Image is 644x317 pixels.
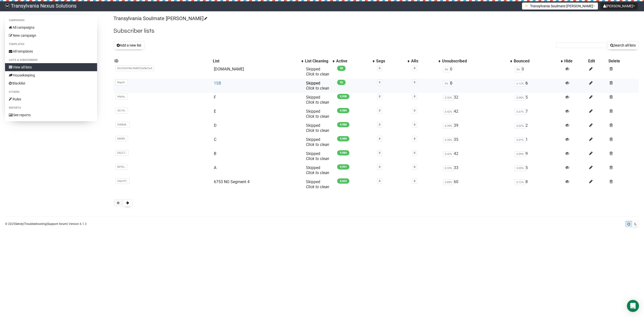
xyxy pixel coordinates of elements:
div: Unsubscribed [442,59,508,64]
a: C [214,137,216,142]
a: Rules [5,95,97,103]
td: 7 [513,107,563,121]
span: Skipped [306,81,329,91]
a: 0 [414,95,415,98]
span: Skipped [306,123,329,133]
a: 0 [379,109,380,112]
a: Housekeeping [5,71,97,79]
th: ID: No sort applied, sorting is disabled [113,58,212,65]
span: 6,663 [337,178,349,184]
span: 0.39% [443,123,454,129]
td: 8 [513,177,563,191]
a: 1SB [214,81,221,86]
a: Click to clean [306,100,329,105]
th: List Cleaning: No sort applied, activate to apply an ascending sort [304,58,335,65]
span: Nap3r.. [115,80,128,85]
td: 32 [441,93,513,107]
a: Click to clean [306,114,329,119]
td: 5 [513,93,563,107]
span: 9,998 [337,94,349,99]
a: B [214,151,216,156]
a: Support forum [47,222,67,226]
a: 0 [414,151,415,154]
td: 42 [441,149,513,163]
a: D [214,123,217,128]
span: 8iFEU.. [115,164,128,170]
a: Blacklist [5,79,97,87]
a: Click to clean [306,72,329,76]
div: List Cleaning [305,59,330,64]
a: All templates [5,47,97,55]
div: Active [336,59,370,64]
span: 0% [443,81,450,87]
span: 0.12% [515,179,526,185]
a: 0 [414,179,415,183]
th: Active: No sort applied, activate to apply an ascending sort [335,58,375,65]
a: Click to clean [306,184,329,189]
span: 0.01% [515,137,526,143]
a: Click to clean [306,156,329,161]
img: 1.png [525,4,529,8]
td: 9 [513,149,563,163]
a: Click to clean [306,170,329,175]
th: Bounced: No sort applied, activate to apply an ascending sort [513,58,563,65]
span: 0.05% [515,95,526,101]
span: 0.02% [515,123,526,129]
span: 6.12% [515,81,526,87]
a: 0 [414,137,415,140]
span: 0.32% [443,95,454,101]
span: 9,989 [337,136,349,141]
span: 4Zv76.. [115,108,128,113]
td: 0 [513,65,563,79]
td: 0 [441,79,513,93]
span: Skipped [306,165,329,175]
span: 9,988 [337,122,349,127]
td: 0 [441,65,513,79]
a: Click to clean [306,86,329,91]
span: UqmHT.. [115,178,130,184]
li: Campaigns [5,17,97,23]
span: v6pnq.. [115,94,128,99]
a: F [214,95,216,100]
li: Templates [5,41,97,47]
span: 0.42% [443,109,454,115]
span: 9,984 [337,150,349,155]
span: 9,991 [337,164,349,170]
a: 0 [379,123,380,126]
a: See reports [5,111,97,119]
button: Transylvania Soulmate [PERSON_NAME] [522,3,598,10]
span: 9,984 [337,108,349,113]
a: 0 [414,123,415,126]
span: Skipped [306,151,329,161]
a: New campaign [5,31,97,39]
th: List: No sort applied, activate to apply an ascending sort [212,58,304,65]
span: 0.89% [443,179,454,185]
a: All campaigns [5,23,97,31]
a: E [214,109,216,114]
span: Skipped [306,95,329,105]
span: 0% [515,67,522,72]
div: Delete [609,59,638,64]
a: 0 [414,81,415,84]
th: Hide: No sort applied, sorting is disabled [563,58,587,65]
span: Skipped [306,67,329,76]
span: iHNKM.. [115,122,130,128]
a: Click to clean [306,142,329,147]
span: Skipped [306,109,329,119]
li: Lists & subscribers [5,57,97,63]
span: 98 [337,66,346,71]
span: 0.07% [515,109,526,115]
a: 0 [414,67,415,70]
span: 92 [337,80,346,85]
td: 1 [513,135,563,149]
a: View all lists [5,63,97,71]
a: Sendy [15,222,23,226]
span: 0.42% [443,151,454,157]
div: ID [114,59,211,64]
button: Search all lists [607,41,639,50]
span: Skipped [306,137,329,147]
h2: Subscriber lists [113,26,639,35]
span: 5Ix763rtf4hc968OE3a5kOsA [115,65,154,71]
li: Reports [5,105,97,111]
td: 2 [513,121,563,135]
